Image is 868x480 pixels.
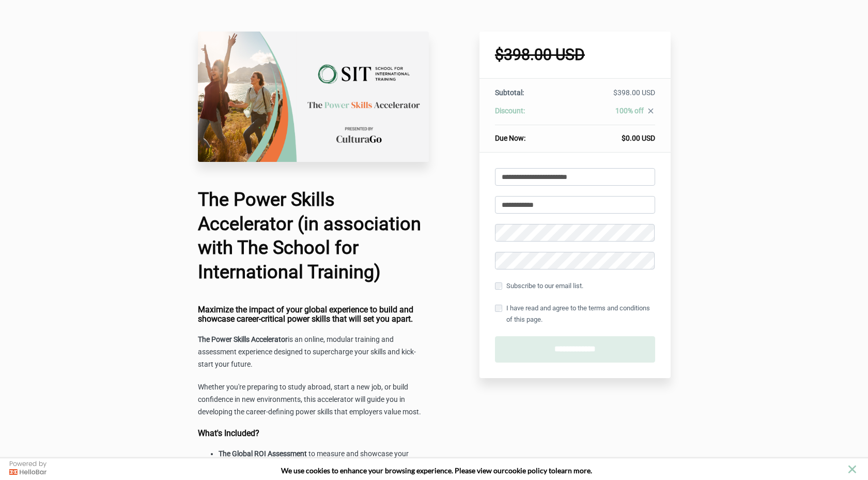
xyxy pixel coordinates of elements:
[555,466,592,475] span: learn more.
[615,107,644,115] span: 100% off
[198,334,429,371] p: is an online, modular training and assessment experience designed to supercharge your skills and ...
[644,107,655,118] a: close
[198,305,429,323] h4: Maximize the impact of your global experience to build and showcase career-critical power skills ...
[495,88,524,97] span: Subtotal:
[495,303,655,325] label: I have read and agree to the terms and conditions of this page.
[198,32,429,162] img: 85fb1af-be62-5a2c-caf1-d0f1c43b8a70_The_School_for_International_Training.png
[281,466,505,475] span: We use cookies to enhance your browsing experience. Please view our
[505,466,547,475] a: cookie policy
[495,280,583,292] label: Subscribe to our email list.
[198,188,429,284] h1: The Power Skills Accelerator (in association with The School for International Training)
[219,448,429,473] li: to measure and showcase your power skill growth and career-readiness
[495,125,562,144] th: Due Now:
[198,381,429,418] p: Whether you're preparing to study abroad, start a new job, or build confidence in new environment...
[495,282,502,290] input: Subscribe to our email list.
[846,463,859,476] button: close
[495,106,562,125] th: Discount:
[198,429,429,438] h4: What's Included?
[219,449,307,458] strong: The Global ROI Assessment
[495,47,655,63] h1: $398.00 USD
[549,466,555,475] strong: to
[198,335,288,343] strong: The Power Skills Accelerator
[622,134,655,142] span: $0.00 USD
[646,107,655,115] i: close
[562,87,655,106] td: $398.00 USD
[495,305,502,312] input: I have read and agree to the terms and conditions of this page.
